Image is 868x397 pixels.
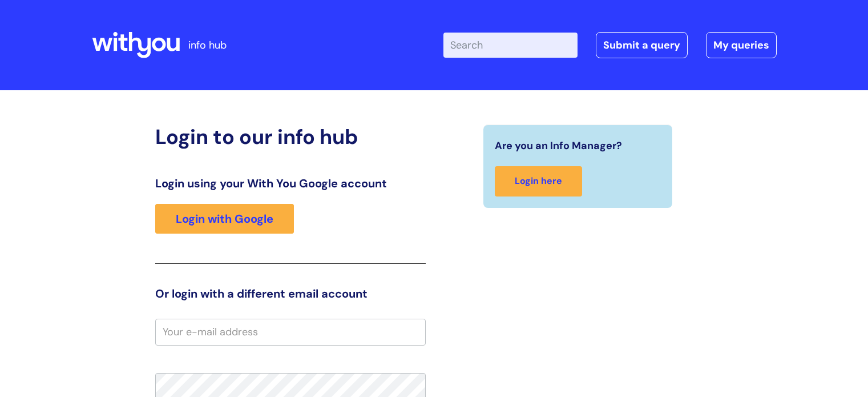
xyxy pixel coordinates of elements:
[596,32,688,58] a: Submit a query
[155,177,426,190] h3: Login using your With You Google account
[155,287,426,300] h3: Or login with a different email account
[155,204,294,234] a: Login with Google
[495,137,622,155] span: Are you an Info Manager?
[155,319,426,345] input: Your e-mail address
[155,125,426,149] h2: Login to our info hub
[706,32,777,58] a: My queries
[188,36,227,54] p: info hub
[495,166,582,197] a: Login here
[443,33,578,58] input: Search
